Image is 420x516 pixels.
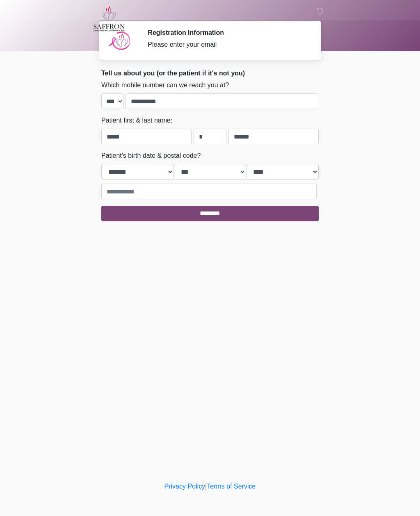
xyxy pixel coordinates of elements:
label: Which mobile number can we reach you at? [101,80,229,90]
img: Agent Avatar [107,29,132,53]
label: Patient first & last name: [101,116,172,125]
a: | [205,483,207,490]
img: Saffron Laser Aesthetics and Medical Spa Logo [93,6,125,32]
div: Please enter your email [148,40,306,50]
h2: Tell us about you (or the patient if it's not you) [101,69,319,77]
a: Privacy Policy [164,483,205,490]
a: Terms of Service [207,483,256,490]
label: Patient's birth date & postal code? [101,151,201,161]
